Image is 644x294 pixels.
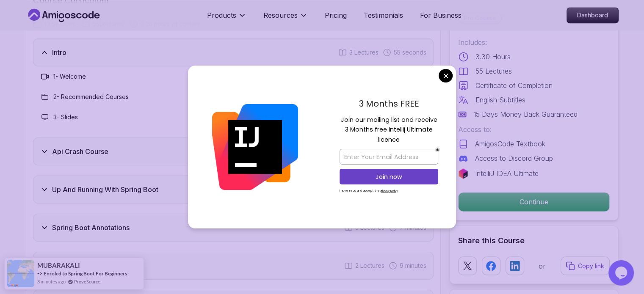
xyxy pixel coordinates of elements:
[458,37,610,47] p: Includes:
[475,66,512,76] p: 55 Lectures
[458,234,610,246] h2: Share this Course
[53,113,78,121] h3: 3 - Slides
[207,10,246,27] button: Products
[458,192,610,212] button: Continue
[458,168,468,179] img: jetbrains logo
[33,176,434,203] button: Up And Running With Spring Boot6 Lectures 25 minutes
[539,261,546,271] p: or
[561,256,610,275] button: Copy link
[7,260,34,287] img: provesource social proof notification image
[578,261,604,270] p: Copy link
[37,270,43,277] span: ->
[52,146,108,157] h3: Api Crash Course
[37,278,66,285] span: 8 minutes ago
[263,10,298,20] p: Resources
[33,38,434,66] button: Intro3 Lectures 55 seconds
[400,261,426,270] span: 9 minutes
[33,137,434,165] button: Api Crash Course1 Lecture
[475,80,553,91] p: Certificate of Completion
[475,95,525,105] p: English Subtitles
[37,262,80,269] span: MUBARAKALI
[325,10,347,20] a: Pricing
[458,124,610,135] p: Access to:
[475,153,553,163] p: Access to Discord Group
[473,109,578,119] p: 15 Days Money Back Guaranteed
[33,214,434,242] button: Spring Boot Annotations3 Lectures 7 minutes
[355,261,384,270] span: 2 Lectures
[53,72,86,81] h3: 1 - Welcome
[567,7,619,23] a: Dashboard
[52,47,66,58] h3: Intro
[459,192,609,211] p: Continue
[53,93,129,101] h3: 2 - Recommended Courses
[44,270,127,277] a: Enroled to Spring Boot For Beginners
[475,168,539,179] p: IntelliJ IDEA Ultimate
[207,10,236,20] p: Products
[475,52,511,62] p: 3.30 Hours
[394,48,426,57] span: 55 seconds
[475,139,545,149] p: AmigosCode Textbook
[33,252,434,280] button: Documentation2 Lectures 9 minutes
[52,184,158,195] h3: Up And Running With Spring Boot
[364,10,403,20] a: Testimonials
[52,223,130,233] h3: Spring Boot Annotations
[263,10,308,27] button: Resources
[74,278,100,285] a: ProveSource
[420,10,462,20] a: For Business
[349,48,379,57] span: 3 Lectures
[608,260,636,286] iframe: chat widget
[567,8,618,23] p: Dashboard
